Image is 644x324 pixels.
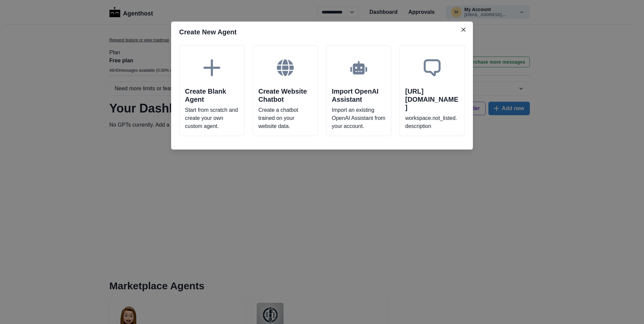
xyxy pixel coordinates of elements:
[185,87,239,103] h2: Create Blank Agent
[458,24,469,35] button: Close
[258,106,312,130] p: Create a chatbot trained on your website data.
[258,87,312,103] h2: Create Website Chatbot
[332,106,386,130] p: Import an existing OpenAI Assistant from your account.
[332,87,386,103] h2: Import OpenAI Assistant
[405,87,459,111] h2: [URL][DOMAIN_NAME]
[185,106,239,130] p: Start from scratch and create your own custom agent.
[171,22,473,42] header: Create New Agent
[405,114,459,130] p: workspace.not_listed.description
